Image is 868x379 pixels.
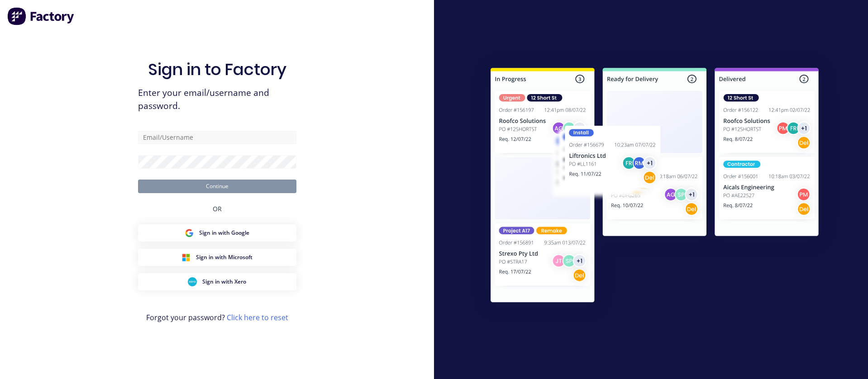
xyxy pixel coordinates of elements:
img: Xero Sign in [188,277,197,286]
a: Click here to reset [227,313,288,322]
span: Sign in with Microsoft [196,253,253,261]
div: OR [213,193,222,224]
button: Microsoft Sign inSign in with Microsoft [138,249,296,266]
h1: Sign in to Factory [148,60,286,79]
img: Sign in [471,50,839,324]
img: Factory [7,7,75,25]
img: Google Sign in [185,228,194,237]
span: Sign in with Google [199,229,249,237]
button: Continue [138,180,296,193]
button: Xero Sign inSign in with Xero [138,273,296,290]
button: Google Sign inSign in with Google [138,224,296,242]
img: Microsoft Sign in [181,253,191,262]
span: Enter your email/username and password. [138,86,296,113]
input: Email/Username [138,131,296,144]
span: Sign in with Xero [202,278,246,286]
span: Forgot your password? [146,312,288,323]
